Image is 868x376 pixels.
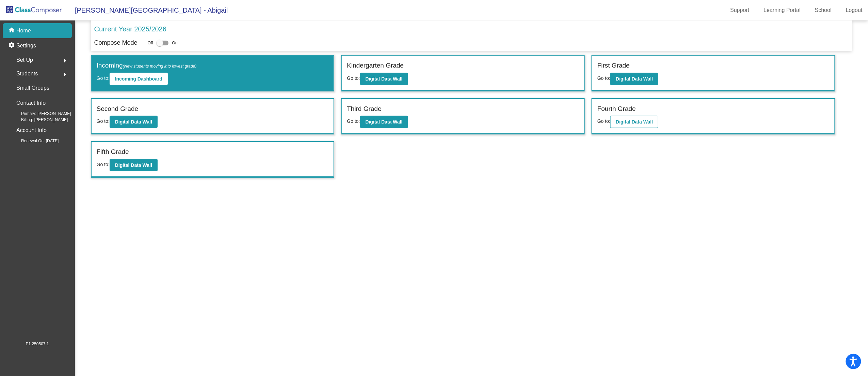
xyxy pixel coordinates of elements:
[16,83,49,93] p: Small Groups
[148,40,153,46] span: Off
[97,118,110,124] span: Go to:
[10,138,59,144] span: Renewal On: [DATE]
[97,147,129,157] label: Fifth Grade
[366,76,403,82] b: Digital Data Wall
[10,111,71,117] span: Primary: [PERSON_NAME]
[840,5,868,16] a: Logout
[97,75,110,81] span: Go to:
[94,38,138,47] p: Compose Mode
[347,104,381,114] label: Third Grade
[758,5,806,16] a: Learning Portal
[597,118,610,124] span: Go to:
[16,55,33,65] span: Set Up
[94,24,166,34] p: Current Year 2025/2026
[110,73,168,85] button: Incoming Dashboard
[347,61,404,71] label: Kindergarten Grade
[68,5,228,16] span: [PERSON_NAME][GEOGRAPHIC_DATA] - Abigail
[110,116,158,128] button: Digital Data Wall
[8,42,16,50] mat-icon: settings
[10,117,68,123] span: Billing: [PERSON_NAME]
[16,27,31,35] p: Home
[123,64,197,69] span: (New students moving into lowest grade)
[616,76,653,82] b: Digital Data Wall
[97,61,197,71] label: Incoming
[360,73,408,85] button: Digital Data Wall
[610,73,658,85] button: Digital Data Wall
[347,75,360,81] span: Go to:
[366,119,403,125] b: Digital Data Wall
[597,75,610,81] span: Go to:
[616,119,653,125] b: Digital Data Wall
[16,42,36,50] p: Settings
[16,126,47,135] p: Account Info
[97,162,110,167] span: Go to:
[360,116,408,128] button: Digital Data Wall
[172,40,177,46] span: On
[16,69,38,78] span: Students
[115,119,152,125] b: Digital Data Wall
[347,118,360,124] span: Go to:
[61,70,69,78] mat-icon: arrow_right
[61,57,69,65] mat-icon: arrow_right
[16,98,46,108] p: Contact Info
[809,5,837,16] a: School
[110,159,158,171] button: Digital Data Wall
[8,27,16,35] mat-icon: home
[115,76,162,82] b: Incoming Dashboard
[597,104,636,114] label: Fourth Grade
[97,104,139,114] label: Second Grade
[597,61,630,71] label: First Grade
[610,116,658,128] button: Digital Data Wall
[115,162,152,168] b: Digital Data Wall
[725,5,755,16] a: Support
